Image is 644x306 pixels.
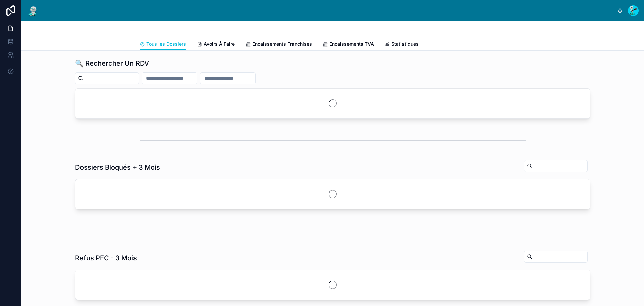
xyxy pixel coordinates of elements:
[146,41,186,47] span: Tous les Dossiers
[204,41,235,47] span: Avoirs À Faire
[252,41,312,47] span: Encaissements Franchises
[75,253,137,263] h1: Refus PEC - 3 Mois
[246,38,312,51] a: Encaissements Franchises
[75,163,160,172] h1: Dossiers Bloqués + 3 Mois
[197,38,235,51] a: Avoirs À Faire
[75,59,149,68] h1: 🔍 Rechercher Un RDV
[140,38,186,51] a: Tous les Dossiers
[329,41,374,47] span: Encaissements TVA
[27,5,39,16] img: App logo
[391,41,419,47] span: Statistiques
[385,38,419,51] a: Statistiques
[44,9,617,12] div: scrollable content
[323,38,374,51] a: Encaissements TVA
